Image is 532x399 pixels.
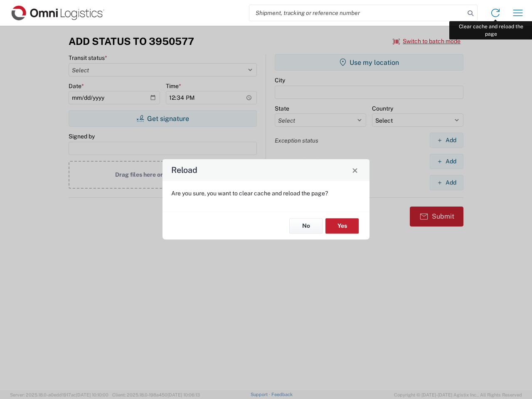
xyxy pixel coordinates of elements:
button: No [289,218,323,234]
h4: Reload [171,164,197,176]
button: Close [349,164,361,176]
input: Shipment, tracking or reference number [249,5,465,21]
p: Are you sure, you want to clear cache and reload the page? [171,190,361,197]
button: Yes [325,218,359,234]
